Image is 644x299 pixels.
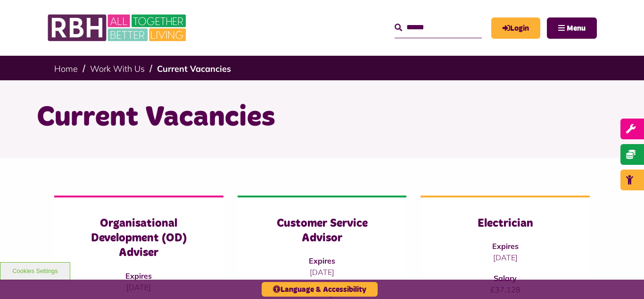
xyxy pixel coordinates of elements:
[125,271,152,281] strong: Expires
[47,9,189,46] img: RBH
[491,17,540,39] a: MyRBH
[547,17,597,39] button: Navigation
[256,216,388,246] h3: Customer Service Advisor
[567,25,586,32] span: Menu
[73,216,205,261] h3: Organisational Development (OD) Adviser
[37,99,607,136] h1: Current Vacancies
[492,241,519,251] strong: Expires
[439,216,571,231] h3: Electrician
[602,256,644,299] iframe: Netcall Web Assistant for live chat
[439,252,571,263] p: [DATE]
[54,63,78,74] a: Home
[309,256,335,265] strong: Expires
[262,282,378,297] button: Language & Accessibility
[90,63,145,74] a: Work With Us
[157,63,231,74] a: Current Vacancies
[494,273,517,283] strong: Salary
[256,266,388,278] p: [DATE]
